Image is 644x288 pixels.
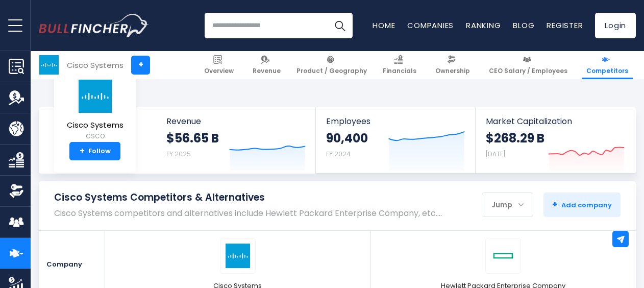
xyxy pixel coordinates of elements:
[326,130,368,146] strong: 90,400
[292,51,371,79] a: Product / Geography
[69,142,120,160] a: +Follow
[586,67,628,75] span: Competitors
[156,107,316,173] a: Revenue $56.65 B FY 2025
[543,193,621,217] button: +Add company
[67,132,123,141] small: CSCO
[552,200,612,209] span: Add company
[486,130,544,146] strong: $268.29 B
[383,67,416,75] span: Financials
[466,20,501,31] a: Ranking
[54,208,442,218] p: Cisco Systems competitors and alternatives include Hewlett Packard Enterprise Company, etc.…
[253,67,281,75] span: Revenue
[80,147,85,156] strong: +
[9,183,24,199] img: Ownership
[476,107,635,173] a: Market Capitalization $268.29 B [DATE]
[248,51,285,79] a: Revenue
[131,56,150,75] a: +
[373,20,395,31] a: Home
[435,67,470,75] span: Ownership
[484,51,572,79] a: CEO Salary / Employees
[67,59,123,71] div: Cisco Systems
[39,14,148,37] a: Go to homepage
[326,116,464,126] span: Employees
[327,13,353,38] button: Search
[66,79,124,142] a: Cisco Systems CSCO
[77,79,113,113] img: CSCO logo
[226,244,250,268] img: CSCO logo
[513,20,534,31] a: Blog
[491,244,515,268] img: HPE logo
[166,150,191,158] small: FY 2025
[39,55,59,75] img: CSCO logo
[316,107,475,173] a: Employees 90,400 FY 2024
[326,150,351,158] small: FY 2024
[595,13,636,38] a: Login
[618,231,636,249] a: Remove
[486,150,505,158] small: [DATE]
[486,116,625,126] span: Market Capitalization
[547,20,583,31] a: Register
[582,51,633,79] a: Competitors
[166,116,306,126] span: Revenue
[200,51,238,79] a: Overview
[204,67,234,75] span: Overview
[378,51,421,79] a: Financials
[552,199,557,210] strong: +
[67,121,123,130] span: Cisco Systems
[54,191,442,204] h1: Cisco Systems Competitors & Alternatives
[482,194,533,215] div: Jump
[39,14,149,37] img: Bullfincher logo
[166,130,219,146] strong: $56.65 B
[489,67,567,75] span: CEO Salary / Employees
[296,67,367,75] span: Product / Geography
[407,20,454,31] a: Companies
[431,51,475,79] a: Ownership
